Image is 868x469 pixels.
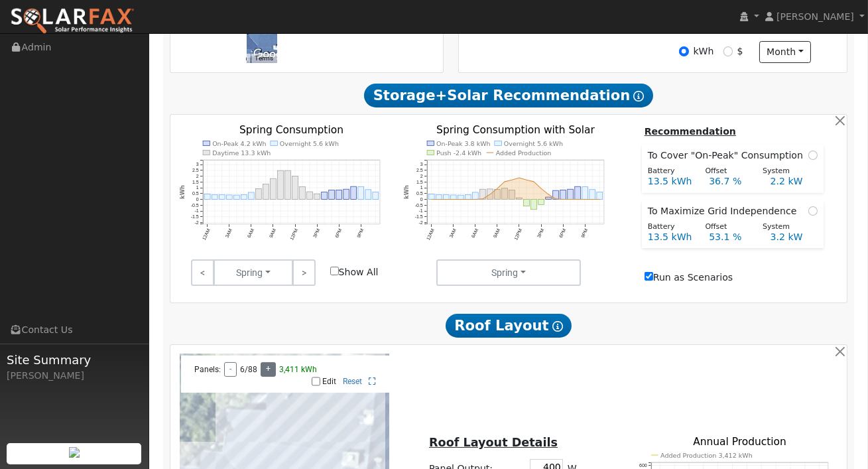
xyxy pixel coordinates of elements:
[224,362,237,377] button: -
[487,190,493,200] rect: onclick=""
[403,186,410,200] text: kWh
[445,199,447,201] circle: onclick=""
[763,230,824,244] div: 3.2 kW
[365,190,371,200] rect: onclick=""
[589,190,595,200] rect: onclick=""
[481,198,483,200] circle: onclick=""
[580,228,589,239] text: 9PM
[641,166,698,177] div: Battery
[756,166,814,177] div: System
[420,163,423,167] text: 3
[471,228,479,239] text: 6AM
[192,168,199,173] text: 2.5
[426,228,435,241] text: 12AM
[599,199,601,201] circle: onclick=""
[555,198,557,200] circle: onclick=""
[467,199,469,201] circle: onclick=""
[278,171,284,200] rect: onclick=""
[351,187,357,200] rect: onclick=""
[641,174,702,188] div: 13.5 kWh
[479,190,485,200] rect: onclick=""
[196,186,199,190] text: 1
[414,203,422,208] text: -0.5
[271,179,277,200] rect: onclick=""
[546,198,552,200] rect: onclick=""
[698,166,756,177] div: Offset
[190,215,198,220] text: -1.5
[759,41,812,64] button: month
[240,365,257,374] span: 6/88
[694,44,714,58] label: kWh
[493,228,501,239] text: 9AM
[192,180,199,184] text: 1.5
[202,228,211,241] text: 12AM
[504,181,506,183] circle: onclick=""
[263,184,269,200] rect: onclick=""
[509,190,515,200] rect: onclick=""
[204,194,210,200] rect: onclick=""
[474,199,476,201] circle: onclick=""
[645,126,736,137] u: Recommendation
[416,192,423,196] text: 0.5
[322,192,328,200] rect: onclick=""
[446,314,572,338] span: Roof Layout
[300,187,306,200] rect: onclick=""
[292,176,298,200] rect: onclick=""
[279,365,317,374] span: 3,411 kWh
[496,188,498,190] circle: onclick=""
[358,187,364,200] rect: onclick=""
[261,362,276,377] button: +
[763,174,824,188] div: 2.2 kW
[196,174,199,179] text: 2
[538,200,544,205] rect: onclick=""
[191,259,214,286] a: <
[443,195,449,200] rect: onclick=""
[179,186,186,200] text: kWh
[430,199,432,201] circle: onclick=""
[226,196,232,200] rect: onclick=""
[737,44,743,58] label: $
[519,177,521,179] circle: onclick=""
[414,215,422,220] text: -1.5
[702,230,763,244] div: 53.1 %
[289,228,298,241] text: 12PM
[239,124,343,136] text: Spring Consumption
[452,199,454,201] circle: onclick=""
[756,222,814,233] div: System
[465,195,471,200] rect: onclick=""
[526,180,528,182] circle: onclick=""
[418,209,422,214] text: -1
[568,190,574,200] rect: onclick=""
[196,198,199,202] text: 0
[533,181,535,183] circle: onclick=""
[247,228,255,239] text: 6AM
[660,451,753,458] text: Added Production 3,412 kWh
[292,259,316,286] a: >
[314,194,320,200] rect: onclick=""
[219,195,225,200] rect: onclick=""
[641,230,702,244] div: 13.5 kWh
[776,11,854,22] span: [PERSON_NAME]
[597,192,603,200] rect: onclick=""
[69,447,80,458] img: retrieve
[693,435,786,447] text: Annual Production
[233,196,239,200] rect: onclick=""
[7,369,142,383] div: [PERSON_NAME]
[250,46,294,63] a: Open this area in Google Maps (opens a new window)
[224,228,233,239] text: 3AM
[436,140,491,147] text: On-Peak 3.8 kWh
[458,196,464,200] rect: onclick=""
[196,163,199,167] text: 3
[641,222,698,233] div: Battery
[577,199,579,201] circle: onclick=""
[334,228,343,239] text: 6PM
[364,84,653,107] span: Storage+Solar Recommendation
[648,149,808,163] span: To Cover "On-Peak" Consumption
[436,195,442,200] rect: onclick=""
[548,194,550,196] circle: onclick=""
[582,187,588,200] rect: onclick=""
[436,149,481,157] text: Push -2.4 kWh
[648,204,802,218] span: To Maximize Grid Independence
[212,149,271,157] text: Daytime 13.3 kWh
[584,199,586,201] circle: onclick=""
